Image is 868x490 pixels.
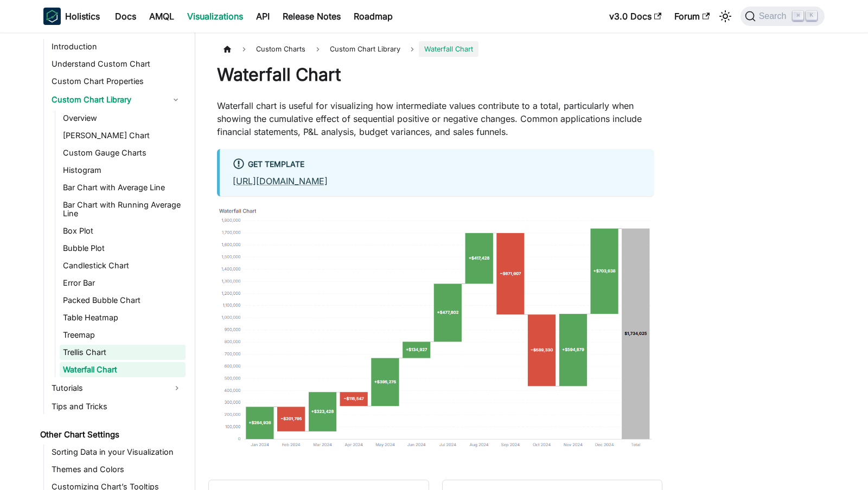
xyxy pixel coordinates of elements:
[60,362,186,377] a: Waterfall Chart
[48,39,186,54] a: Introduction
[217,41,654,57] nav: Breadcrumbs
[756,11,793,21] span: Search
[60,345,186,360] a: Trellis Chart
[233,158,641,172] div: Get Template
[668,8,716,25] a: Forum
[60,163,186,178] a: Histogram
[217,41,238,57] a: Home page
[251,41,311,57] span: Custom Charts
[741,7,825,26] button: Search (Command+K)
[48,56,186,72] a: Understand Custom Chart
[143,8,181,25] a: AMQL
[60,128,186,143] a: [PERSON_NAME] Chart
[419,41,478,57] span: Waterfall Chart
[60,197,186,221] a: Bar Chart with Running Average Line
[324,41,406,57] a: Custom Chart Library
[48,91,166,108] a: Custom Chart Library
[60,310,186,325] a: Table Heatmap
[717,8,734,25] button: Switch between dark and light mode (currently light mode)
[233,176,328,186] a: [URL][DOMAIN_NAME]
[60,223,186,238] a: Box Plot
[48,462,186,477] a: Themes and Colors
[65,10,100,23] b: Holistics
[347,8,399,25] a: Roadmap
[43,8,61,25] img: Holistics
[60,111,186,126] a: Overview
[108,8,143,25] a: Docs
[250,8,276,25] a: API
[217,99,654,138] p: Waterfall chart is useful for visualizing how intermediate values contribute to a total, particul...
[276,8,347,25] a: Release Notes
[60,327,186,343] a: Treemap
[330,45,400,53] span: Custom Chart Library
[48,399,186,414] a: Tips and Tricks
[806,11,817,21] kbd: K
[33,33,195,490] nav: Docs sidebar
[60,275,186,291] a: Error Bar
[48,379,186,397] a: Tutorials
[60,145,186,160] a: Custom Gauge Charts
[37,427,186,442] a: Other Chart Settings
[181,8,250,25] a: Visualizations
[60,293,186,308] a: Packed Bubble Chart
[793,11,803,21] kbd: ⌘
[217,205,654,450] img: reporting-waterfall-chart-thumbnail
[60,258,186,273] a: Candlestick Chart
[48,74,186,89] a: Custom Chart Properties
[603,8,668,25] a: v3.0 Docs
[60,180,186,195] a: Bar Chart with Average Line
[48,444,186,460] a: Sorting Data in your Visualization
[217,64,654,86] h1: Waterfall Chart
[43,8,100,25] a: HolisticsHolistics
[60,241,186,256] a: Bubble Plot
[166,91,186,108] button: Collapse sidebar category 'Custom Chart Library'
